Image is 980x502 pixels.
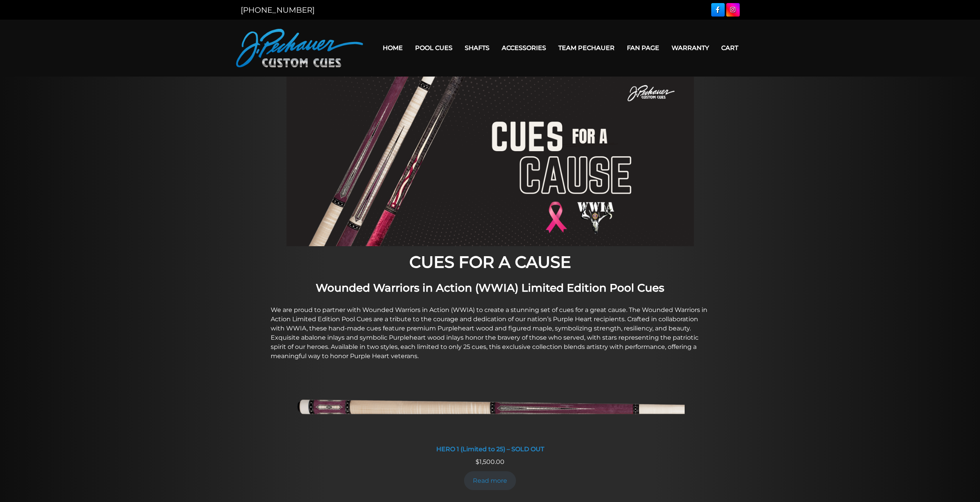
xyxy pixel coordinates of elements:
[476,458,479,465] span: $
[496,38,552,58] a: Accessories
[621,38,665,58] a: Fan Page
[552,38,621,58] a: Team Pechauer
[476,458,504,465] span: 1,500.00
[459,38,496,58] a: Shafts
[409,252,571,272] strong: CUES FOR A CAUSE
[665,38,715,58] a: Warranty
[296,376,685,457] a: HERO 1 (Limited to 25) - SOLD OUT HERO 1 (Limited to 25) – SOLD OUT
[241,5,315,15] a: [PHONE_NUMBER]
[236,29,363,67] img: Pechauer Custom Cues
[464,471,516,490] a: Read more about “HERO 1 (Limited to 25) - SOLD OUT”
[316,281,664,294] strong: Wounded Warriors in Action (WWIA) Limited Edition Pool Cues
[409,38,459,58] a: Pool Cues
[296,445,685,453] div: HERO 1 (Limited to 25) – SOLD OUT
[715,38,744,58] a: Cart
[271,305,710,361] p: We are proud to partner with Wounded Warriors in Action (WWIA) to create a stunning set of cues f...
[377,38,409,58] a: Home
[296,376,685,441] img: HERO 1 (Limited to 25) - SOLD OUT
